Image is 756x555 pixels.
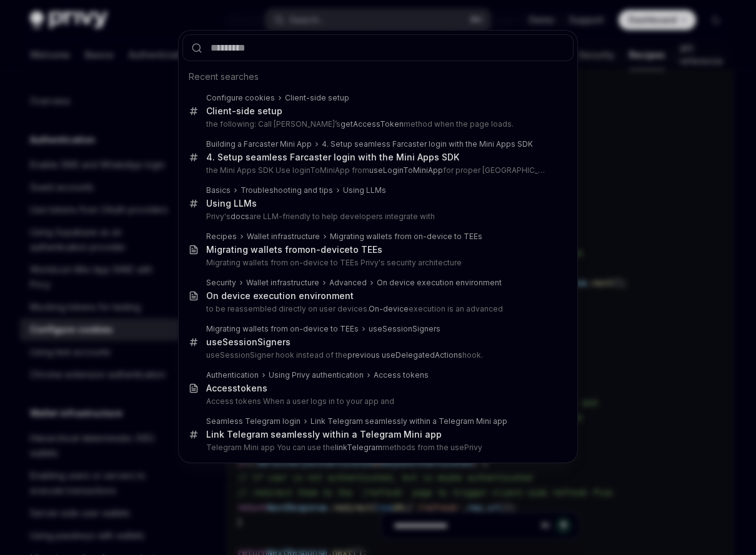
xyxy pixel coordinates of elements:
[269,370,364,380] div: Using Privy authentication
[206,383,267,394] div: Access
[237,383,267,393] b: tokens
[189,71,259,83] span: Recent searches
[206,396,547,406] p: Access tokens When a user logs in to your app and
[311,416,507,426] div: Link Telegram seamlessly within a Telegram Mini app
[206,106,282,117] div: Client-side setup
[377,278,502,288] div: On device execution environment
[347,350,462,360] b: previous useDelegatedActions
[206,336,291,348] div: useSessionSigners
[206,290,354,302] div: On device execution environment
[247,232,320,242] div: Wallet infrastructure
[335,443,382,452] b: linkTelegram
[206,139,312,149] div: Building a Farcaster Mini App
[206,324,359,334] div: Migrating wallets from on-device to TEEs
[374,370,429,380] div: Access tokens
[343,185,386,195] div: Using LLMs
[206,185,231,195] div: Basics
[206,429,442,440] div: Link Telegram seamlessly within a Telegram Mini app
[369,324,440,334] div: useSessionSigners
[369,304,409,313] b: On-device
[206,198,257,209] div: Using LLMs
[330,232,482,242] div: Migrating wallets from on-device to TEEs
[322,139,533,149] div: 4. Setup seamless Farcaster login with the Mini Apps SDK
[329,278,367,288] div: Advanced
[206,416,301,426] div: Seamless Telegram login
[285,93,349,103] div: Client-side setup
[206,152,459,163] div: 4. Setup seamless Farcaster login with the Mini Apps SDK
[206,93,275,103] div: Configure cookies
[341,119,404,129] b: getAccessToken
[206,278,236,288] div: Security
[206,304,547,314] p: to be reassembled directly on user devices. execution is an advanced
[206,212,547,222] p: Privy's are LLM-friendly to help developers integrate with
[206,370,259,380] div: Authentication
[305,244,350,255] b: on-device
[206,232,237,242] div: Recipes
[206,258,547,268] p: Migrating wallets from on-device to TEEs Privy's security architecture
[231,212,249,221] b: docs
[369,165,443,175] b: useLoginToMiniApp
[206,244,382,255] div: Migrating wallets from to TEEs
[206,165,547,175] p: the Mini Apps SDK Use loginToMiniApp from for proper [GEOGRAPHIC_DATA]
[246,278,319,288] div: Wallet infrastructure
[206,350,547,360] p: useSessionSigner hook instead of the hook.
[206,119,547,129] p: the following: Call [PERSON_NAME]’s method when the page loads.
[241,185,333,195] div: Troubleshooting and tips
[206,443,547,453] p: Telegram Mini app You can use the methods from the usePrivy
